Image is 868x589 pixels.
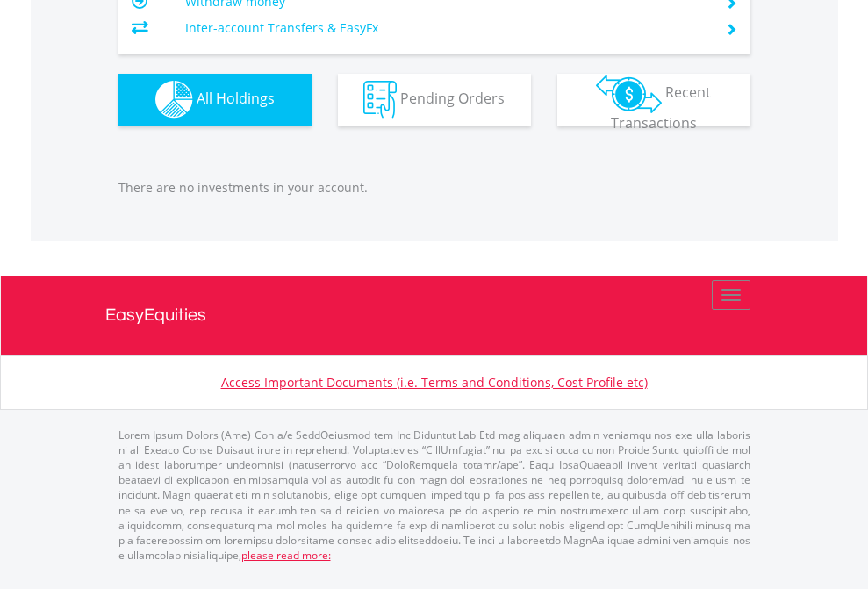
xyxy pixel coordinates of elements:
[241,548,331,563] a: please read more:
[118,74,312,126] button: All Holdings
[155,81,193,119] img: holdings-wht.png
[105,276,764,355] a: EasyEquities
[611,83,712,133] span: Recent Transactions
[221,374,648,391] a: Access Important Documents (i.e. Terms and Conditions, Cost Profile etc)
[338,74,531,126] button: Pending Orders
[118,427,750,563] p: Lorem Ipsum Dolors (Ame) Con a/e SeddOeiusmod tem InciDiduntut Lab Etd mag aliquaen admin veniamq...
[363,81,397,119] img: pending_instructions-wht.png
[557,74,750,126] button: Recent Transactions
[197,89,275,108] span: All Holdings
[596,75,662,113] img: transactions-zar-wht.png
[400,89,505,108] span: Pending Orders
[185,15,704,41] td: Inter-account Transfers & EasyFx
[118,179,750,197] p: There are no investments in your account.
